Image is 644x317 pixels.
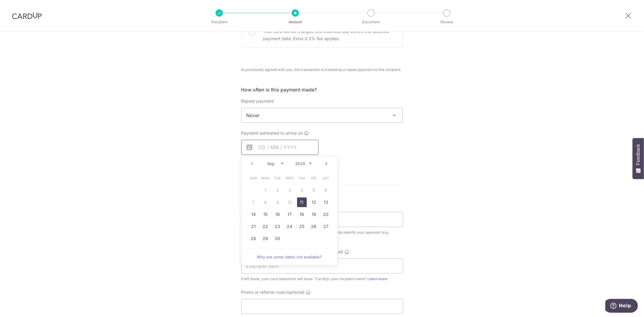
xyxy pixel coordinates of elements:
a: Why are some dates not available? [249,251,330,263]
span: Monday [261,173,271,183]
a: 19 [309,210,319,219]
a: 14 [249,210,258,219]
label: Repeat payment [241,98,274,104]
a: Learn more [368,277,388,281]
a: 26 [309,222,319,231]
a: 23 [273,222,283,231]
a: 22 [261,222,271,231]
a: 11 [297,197,307,207]
span: Never [242,108,403,123]
img: CardUp [12,12,42,19]
span: Wednesday [285,173,295,183]
a: Next [323,160,330,167]
input: Example: Rent [241,258,403,274]
p: Document [349,19,393,25]
a: 24 [285,222,295,231]
iframe: Opens a widget where you can find more information [605,299,638,314]
span: Payment estimated to arrive on [241,130,303,136]
span: Tuesday [273,173,283,183]
span: Sunday [249,173,258,183]
a: 27 [321,222,331,231]
span: Promo or referral code [241,289,286,295]
span: Thursday [297,173,307,183]
p: Your card will be charged one business day before the selected payment date. Extra 0.3% fee applies. [263,28,396,42]
a: 28 [249,234,258,243]
button: Feedback - Show survey [633,138,644,179]
a: 16 [273,210,283,219]
a: 30 [273,234,283,243]
span: Feedback [636,144,641,165]
div: If left blank, your card statement will show "CardUp- ". [241,276,403,282]
span: Never [241,108,403,123]
span: (optional) [286,289,305,295]
a: 15 [261,210,271,219]
span: Friday [309,173,319,183]
span: As previously agreed with you, this transaction is treated as a repeat payment to this recipient. [241,67,403,73]
a: 25 [297,222,307,231]
p: Amount [273,19,318,25]
a: 12 [309,197,319,207]
p: Review [425,19,469,25]
a: 18 [297,210,307,219]
p: Recipient [197,19,242,25]
input: DD / MM / YYYY [241,140,319,155]
a: 21 [249,222,258,231]
h5: How often is this payment made? [241,86,403,93]
a: 29 [261,234,271,243]
i: your recipient name [331,277,365,281]
a: 20 [321,210,331,219]
a: 17 [285,210,295,219]
a: 13 [321,197,331,207]
span: Saturday [321,173,331,183]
